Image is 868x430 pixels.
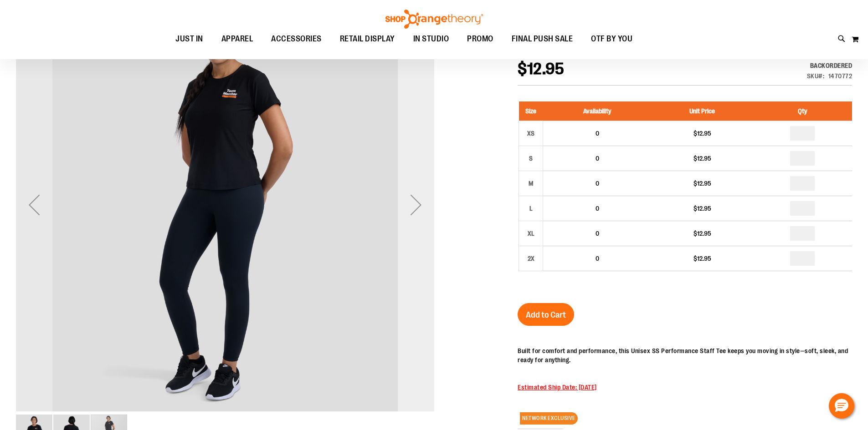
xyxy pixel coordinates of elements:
[543,101,652,121] th: Availability
[413,29,449,49] span: IN STUDIO
[807,61,853,70] div: Availability
[404,29,458,49] a: IN STUDIO
[524,177,538,190] div: M
[524,126,538,140] div: XS
[331,29,404,50] a: RETAIL DISPLAY
[596,130,599,137] span: 0
[520,412,578,425] span: NETWORK EXCLUSIVE
[656,154,748,163] div: $12.95
[596,205,599,212] span: 0
[518,384,597,391] span: Estimated Ship Date: [DATE]
[271,29,322,49] span: ACCESSORIES
[524,227,538,240] div: XL
[524,252,538,265] div: 2X
[582,29,642,50] a: OTF BY YOU
[656,254,748,263] div: $12.95
[596,255,599,262] span: 0
[596,230,599,237] span: 0
[512,29,573,49] span: FINAL PUSH SALE
[384,10,484,29] img: Shop Orangetheory
[503,29,582,50] a: FINAL PUSH SALE
[175,29,203,49] span: JUST IN
[651,101,753,121] th: Unit Price
[458,29,503,50] a: PROMO
[656,204,748,213] div: $12.95
[596,155,599,162] span: 0
[829,393,854,419] button: Hello, have a question? Let’s chat.
[212,29,262,50] a: APPAREL
[807,61,853,70] div: Backordered
[656,229,748,238] div: $12.95
[656,129,748,138] div: $12.95
[262,29,331,50] a: ACCESSORIES
[166,29,212,50] a: JUST IN
[467,29,493,49] span: PROMO
[518,303,574,326] button: Add to Cart
[656,179,748,188] div: $12.95
[340,29,395,49] span: RETAIL DISPLAY
[596,180,599,187] span: 0
[807,72,825,80] strong: SKU
[526,310,566,320] span: Add to Cart
[518,346,852,364] p: Built for comfort and performance, this Unisex SS Performance Staff Tee keeps you moving in style...
[518,60,564,78] span: $12.95
[519,101,543,121] th: Size
[524,152,538,165] div: S
[828,71,853,81] div: 1470772
[524,202,538,215] div: L
[591,29,632,49] span: OTF BY YOU
[753,101,852,121] th: Qty
[221,29,253,49] span: APPAREL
